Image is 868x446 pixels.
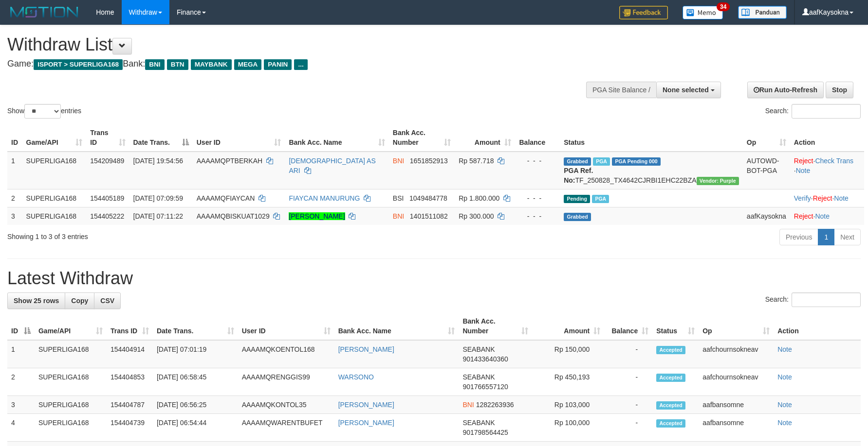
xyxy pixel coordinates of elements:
span: Copy 1049484778 to clipboard [409,194,447,202]
th: Status: activate to sort column ascending [652,312,699,340]
td: - [604,340,652,368]
span: Show 25 rows [14,297,59,305]
a: [PERSON_NAME] [289,212,345,220]
span: [DATE] 07:11:22 [133,212,183,220]
td: [DATE] 06:58:45 [153,368,238,396]
div: - - - [519,193,556,203]
label: Search: [765,104,861,119]
a: Note [777,373,792,381]
th: ID: activate to sort column descending [7,312,35,340]
td: - [604,368,652,396]
a: Show 25 rows [7,292,65,309]
a: Stop [826,82,853,98]
span: Rp 300.000 [459,212,494,220]
a: Note [815,212,830,220]
td: AAAAMQKOENTOL168 [238,340,334,368]
th: Game/API: activate to sort column ascending [22,124,87,152]
td: TF_250828_TX4642CJRBI1EHC22BZA [560,152,743,189]
label: Search: [765,292,861,307]
a: Next [834,229,861,245]
th: User ID: activate to sort column ascending [193,124,285,152]
img: MOTION_logo.png [7,5,81,19]
div: PGA Site Balance / [586,82,656,98]
th: Bank Acc. Number: activate to sort column ascending [459,312,532,340]
td: SUPERLIGA168 [22,207,87,225]
th: Action [790,124,864,152]
a: Reject [813,194,832,202]
span: Rp 1.800.000 [459,194,499,202]
th: Bank Acc. Number: activate to sort column ascending [389,124,455,152]
td: aafchournsokneav [699,340,774,368]
a: Run Auto-Refresh [747,82,824,98]
img: panduan.png [738,6,787,19]
td: · · [790,189,864,207]
span: 154209489 [90,157,124,165]
span: Accepted [656,374,685,382]
td: - [604,396,652,414]
span: AAAAMQFIAYCAN [197,194,255,202]
td: - [604,414,652,442]
td: SUPERLIGA168 [35,368,107,396]
th: Op: activate to sort column ascending [743,124,790,152]
div: - - - [519,211,556,221]
span: MAYBANK [191,59,232,70]
a: CSV [94,292,121,309]
span: PGA Pending [612,157,661,166]
span: ... [294,59,307,70]
th: Amount: activate to sort column ascending [532,312,604,340]
td: 3 [7,396,35,414]
span: 154405189 [90,194,124,202]
td: Rp 150,000 [532,340,604,368]
td: 2 [7,189,22,207]
input: Search: [792,292,861,307]
td: AUTOWD-BOT-PGA [743,152,790,189]
a: FIAYCAN MANURUNG [289,194,360,202]
a: 1 [818,229,834,245]
h4: Game: Bank: [7,59,569,69]
span: Accepted [656,346,685,354]
th: User ID: activate to sort column ascending [238,312,334,340]
div: Showing 1 to 3 of 3 entries [7,228,354,241]
span: Accepted [656,419,685,428]
span: Vendor URL: https://trx4.1velocity.biz [697,177,739,185]
button: None selected [656,82,721,98]
span: Copy [71,297,88,305]
a: [PERSON_NAME] [338,419,394,427]
span: Marked by aafchhiseyha [593,157,610,166]
th: ID [7,124,22,152]
span: BNI [462,401,474,409]
th: Trans ID: activate to sort column ascending [107,312,153,340]
a: Verify [794,194,811,202]
td: 154404739 [107,414,153,442]
th: Op: activate to sort column ascending [699,312,774,340]
th: Trans ID: activate to sort column ascending [86,124,129,152]
a: [PERSON_NAME] [338,345,394,353]
span: AAAAMQBISKUAT1029 [197,212,270,220]
th: Amount: activate to sort column ascending [455,124,515,152]
td: aafchournsokneav [699,368,774,396]
td: SUPERLIGA168 [35,396,107,414]
a: Note [777,419,792,427]
b: PGA Ref. No: [564,167,593,184]
span: SEABANK [462,419,495,427]
a: Check Trans [815,157,853,165]
th: Status [560,124,743,152]
span: 34 [717,2,730,11]
td: Rp 100,000 [532,414,604,442]
h1: Latest Withdraw [7,269,861,288]
span: Copy 901433640360 to clipboard [462,355,508,363]
span: Accepted [656,401,685,410]
th: Bank Acc. Name: activate to sort column ascending [285,124,388,152]
label: Show entries [7,104,81,119]
td: SUPERLIGA168 [35,414,107,442]
a: [PERSON_NAME] [338,401,394,409]
th: Bank Acc. Name: activate to sort column ascending [334,312,459,340]
span: BTN [167,59,188,70]
th: Game/API: activate to sort column ascending [35,312,107,340]
td: 1 [7,152,22,189]
a: [DEMOGRAPHIC_DATA] AS ARI [289,157,375,174]
a: Note [834,194,849,202]
th: Balance: activate to sort column ascending [604,312,652,340]
span: SEABANK [462,345,495,353]
td: 3 [7,207,22,225]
